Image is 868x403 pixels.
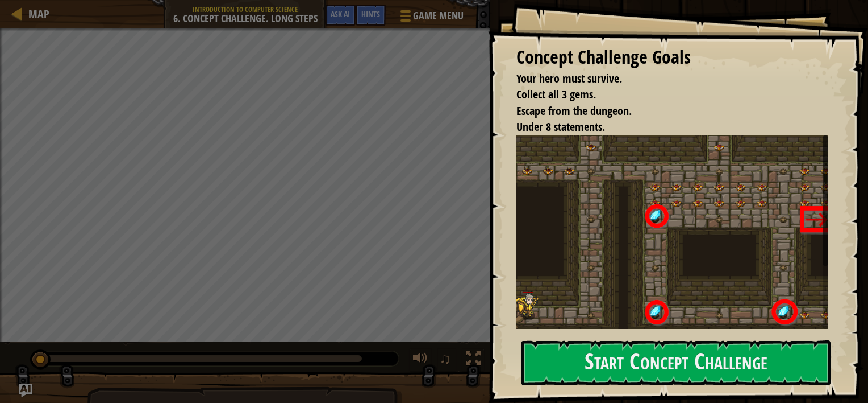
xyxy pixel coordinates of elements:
[516,103,632,118] span: Escape from the dungeon.
[521,340,831,385] button: Start Concept Challenge
[28,6,49,22] span: Map
[19,384,32,397] button: Ask AI
[440,350,451,367] span: ♫
[437,348,457,372] button: ♫
[413,9,464,23] span: Game Menu
[502,119,825,135] li: Under 8 statements.
[462,348,485,372] button: Toggle fullscreen
[23,6,49,22] a: Map
[502,103,825,120] li: Escape from the dungeon.
[409,348,432,372] button: Adjust volume
[516,71,622,86] span: Your hero must survive.
[331,9,350,19] span: Ask AI
[361,9,380,19] span: Hints
[516,119,605,134] span: Under 8 statements.
[516,87,596,102] span: Collect all 3 gems.
[502,87,825,103] li: Collect all 3 gems.
[391,5,470,31] button: Game Menu
[516,44,828,71] div: Concept Challenge Goals
[325,5,356,26] button: Ask AI
[516,135,837,339] img: Asses2
[502,71,825,87] li: Your hero must survive.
